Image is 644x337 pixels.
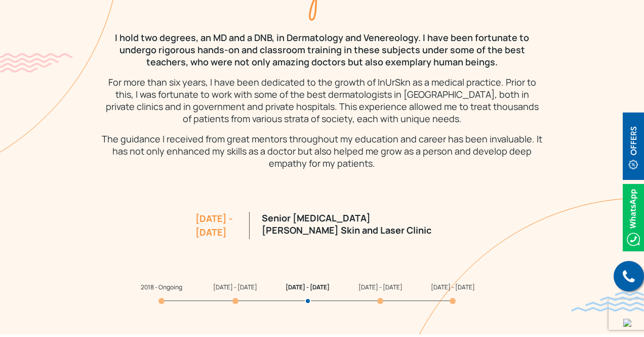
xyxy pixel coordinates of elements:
div: [DATE] - [DATE] [195,212,250,239]
a: Whatsappicon [623,211,644,222]
img: bluewave [571,291,644,312]
img: Whatsappicon [623,184,644,251]
span: [DATE] - [DATE] [213,283,257,291]
p: I hold two degrees, an MD and a DNB, in Dermatology and Venereology. I have been fortunate to und... [101,31,543,68]
span: [DATE] - [DATE] [431,283,475,291]
span: 2018 - Ongoing [141,283,182,291]
img: up-blue-arrow.svg [623,319,631,327]
p: For more than six years, I have been dedicated to the growth of InUrSkn as a medical practice. Pr... [101,76,543,125]
span: [DATE] - [DATE] [358,283,402,291]
p: The guidance I received from great mentors throughout my education and career has been invaluable... [101,133,543,169]
p: Senior [MEDICAL_DATA] [PERSON_NAME] Skin and Laser Clinic [262,212,449,236]
img: offerBt [623,113,644,180]
span: [DATE] - [DATE] [286,283,330,291]
div: 3 / 5 [80,177,563,279]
